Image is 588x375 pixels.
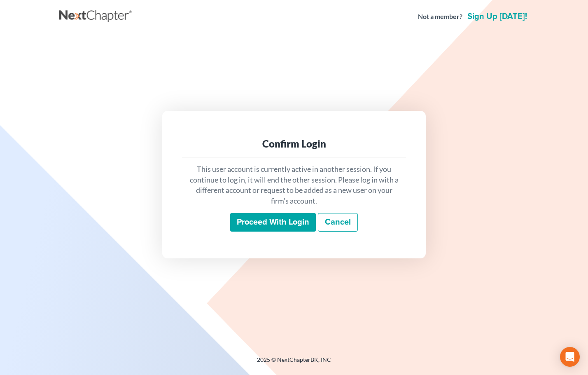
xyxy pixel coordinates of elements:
a: Cancel [318,213,358,232]
input: Proceed with login [230,213,316,232]
a: Sign up [DATE]! [466,12,529,21]
div: 2025 © NextChapterBK, INC [59,356,529,370]
div: Confirm Login [189,137,399,150]
p: This user account is currently active in another session. If you continue to log in, it will end ... [189,164,399,206]
strong: Not a member? [418,12,462,21]
div: Open Intercom Messenger [560,347,580,367]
